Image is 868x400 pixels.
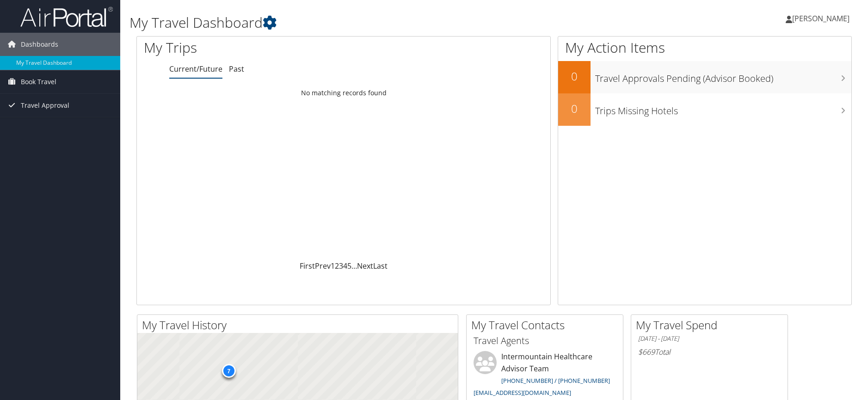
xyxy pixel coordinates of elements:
[501,376,610,385] a: [PHONE_NUMBER] / [PHONE_NUMBER]
[21,70,56,93] span: Book Travel
[474,334,616,347] h3: Travel Agents
[21,94,69,117] span: Travel Approval
[129,13,616,32] h1: My Travel Dashboard
[144,38,371,57] h1: My Trips
[792,13,850,24] span: [PERSON_NAME]
[300,261,315,271] a: First
[357,261,373,271] a: Next
[229,64,244,74] a: Past
[638,347,655,357] span: $669
[638,334,781,343] h6: [DATE] - [DATE]
[595,68,851,85] h3: Travel Approvals Pending (Advisor Booked)
[474,388,571,397] a: [EMAIL_ADDRESS][DOMAIN_NAME]
[558,101,591,117] h2: 0
[343,261,347,271] a: 4
[137,85,550,101] td: No matching records found
[636,317,788,333] h2: My Travel Spend
[222,364,235,378] div: 7
[558,93,851,126] a: 0Trips Missing Hotels
[373,261,388,271] a: Last
[638,347,781,357] h6: Total
[331,261,335,271] a: 1
[347,261,351,271] a: 5
[169,64,222,74] a: Current/Future
[786,5,859,32] a: [PERSON_NAME]
[339,261,343,271] a: 3
[142,317,458,333] h2: My Travel History
[558,68,591,84] h2: 0
[558,38,851,57] h1: My Action Items
[558,61,851,93] a: 0Travel Approvals Pending (Advisor Booked)
[595,100,851,117] h3: Trips Missing Hotels
[21,33,58,56] span: Dashboards
[315,261,331,271] a: Prev
[471,317,623,333] h2: My Travel Contacts
[335,261,339,271] a: 2
[351,261,357,271] span: …
[20,6,113,28] img: airportal-logo.png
